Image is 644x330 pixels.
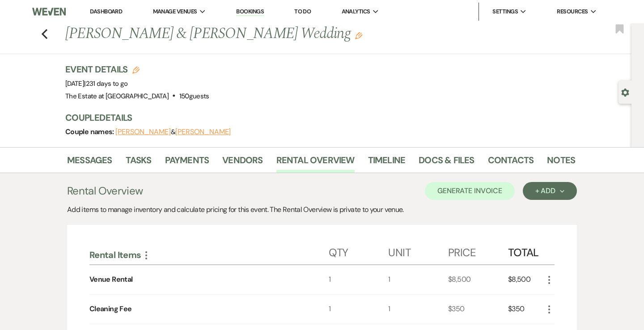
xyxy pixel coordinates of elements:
[175,128,231,135] button: [PERSON_NAME]
[90,8,122,15] a: Dashboard
[621,88,629,96] button: Open lead details
[388,265,448,294] div: 1
[425,182,515,200] button: Generate Invoice
[492,7,518,16] span: Settings
[557,7,588,16] span: Resources
[488,153,534,173] a: Contacts
[329,237,389,264] div: Qty
[67,183,143,199] h3: Rental Overview
[86,79,128,88] span: 231 days to go
[236,8,264,16] a: Bookings
[523,182,577,200] button: + Add
[448,265,508,294] div: $8,500
[508,265,544,294] div: $8,500
[84,79,127,88] span: |
[508,295,544,324] div: $350
[388,237,448,264] div: Unit
[65,111,566,124] h3: Couple Details
[32,2,66,21] img: Weven Logo
[126,153,152,173] a: Tasks
[115,127,231,136] span: &
[508,237,544,264] div: Total
[448,237,508,264] div: Price
[535,187,564,195] div: + Add
[294,8,311,15] a: To Do
[368,153,406,173] a: Timeline
[65,23,466,45] h1: [PERSON_NAME] & [PERSON_NAME] Wedding
[222,153,263,173] a: Vendors
[448,295,508,324] div: $350
[355,31,362,39] button: Edit
[179,92,209,101] span: 150 guests
[342,7,370,16] span: Analytics
[329,265,389,294] div: 1
[89,249,329,261] div: Rental Items
[329,295,389,324] div: 1
[419,153,474,173] a: Docs & Files
[547,153,575,173] a: Notes
[89,304,131,314] div: Cleaning Fee
[65,79,128,88] span: [DATE]
[67,204,577,215] div: Add items to manage inventory and calculate pricing for this event. The Rental Overview is privat...
[165,153,209,173] a: Payments
[65,63,209,76] h3: Event Details
[65,92,169,101] span: The Estate at [GEOGRAPHIC_DATA]
[276,153,355,173] a: Rental Overview
[115,128,171,135] button: [PERSON_NAME]
[89,274,132,285] div: Venue Rental
[65,127,115,136] span: Couple names:
[388,295,448,324] div: 1
[153,7,197,16] span: Manage Venues
[67,153,112,173] a: Messages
